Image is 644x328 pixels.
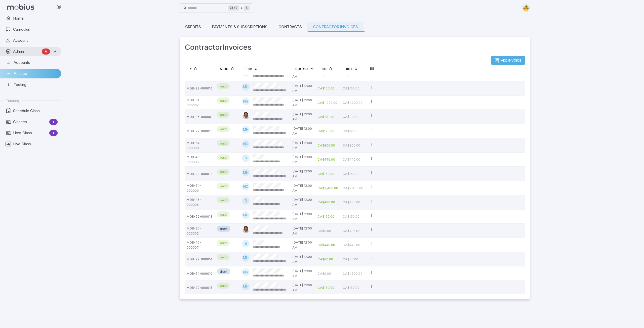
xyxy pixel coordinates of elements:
p: CA$80.00 [343,254,364,264]
p: CA$800.00 [343,140,364,150]
div: NG [242,69,250,76]
p: CA$1,200.00 [317,69,339,79]
span: paid [217,183,230,189]
img: semi-circle.svg [522,4,530,12]
p: [DATE] 12:00 AM [292,169,313,179]
p: [DATE] 12:00 AM [292,240,313,250]
span: paid [217,84,230,89]
p: MOB-22-000012 [187,169,213,179]
p: MOB-45-000005 [187,154,213,164]
p: CA$440.00 [317,240,339,250]
p: [DATE] 12:00 AM [292,211,313,221]
p: MOB-64-000008 [187,140,213,150]
span: paid [217,141,230,146]
div: NG [242,98,250,105]
p: [DATE] 12:00 AM [292,183,313,193]
span: Home [13,16,58,21]
p: CA$160.00 [343,169,364,179]
p: CA$0.00 [317,226,339,236]
button: Add Invoice [491,56,525,65]
span: paid [217,112,230,117]
div: + [228,5,250,11]
div: MH [242,254,250,262]
span: Schedule Class [13,108,58,114]
div: B [242,197,250,205]
span: paid [217,283,230,288]
span: Admin [13,49,40,54]
p: [DATE] 12:00 AM [292,283,313,293]
p: CA$281.48 [343,112,364,122]
p: CA$160.00 [317,169,339,179]
p: [DATE] 12:00 AM [292,268,313,278]
button: Status [217,65,237,73]
kbd: Ctrl [228,6,239,11]
div: MH [242,169,250,176]
p: CA$120.00 [317,126,339,136]
p: CA$160.00 [317,283,339,293]
p: CA$480.00 [317,197,339,207]
img: msmoorelessons.png [242,112,250,119]
span: Live Class [13,141,58,147]
span: paid [217,240,230,245]
p: CA$1,200.00 [343,69,364,79]
a: Credits [180,22,207,32]
button: # [187,65,200,73]
span: paid [217,255,230,260]
p: MOB-85-000002 [187,226,213,236]
span: Host Class [13,130,47,136]
p: MOB-22-000015 [187,283,213,293]
button: Tutor [242,65,261,73]
span: Due Date [295,67,308,71]
span: paid [217,198,230,203]
span: # [190,67,191,71]
p: MOB-64-000009 [187,183,213,193]
span: Curriculum [13,27,58,32]
p: [DATE] 12:00 AM [292,98,313,108]
p: CA$440.00 [343,240,364,250]
p: MOB-45-000006 [187,197,213,207]
div: NG [242,268,250,276]
a: Payments & Subscriptions [207,22,273,32]
p: CA$160.00 [343,83,364,93]
p: CA$160.00 [343,211,364,221]
p: CA$1,600.00 [343,268,364,278]
p: MOB-22-000014 [187,254,213,264]
span: A [42,49,50,54]
span: Status [220,67,228,71]
span: draft [217,226,230,231]
p: CA$281.48 [317,112,339,122]
span: T [49,130,58,135]
span: Classes [13,119,47,125]
div: B [242,154,250,162]
div: MH [242,211,250,219]
p: MOB-85-000001 [187,112,213,122]
p: MOB-64-000007 [187,98,213,108]
span: T [49,119,58,124]
span: paid [217,212,230,217]
button: Total [343,65,361,73]
p: [DATE] 12:00 AM [292,254,313,264]
button: Paid [317,65,336,73]
p: MOB-22-000010 [187,83,213,93]
span: Account [13,38,58,43]
a: Contracts [273,22,307,32]
div: B [242,240,250,247]
p: CA$1,200.00 [317,98,339,108]
span: Finance [14,71,58,76]
button: Column visibility [368,65,376,73]
kbd: k [244,6,250,11]
p: [DATE] 12:00 AM [292,126,313,136]
p: [DATE] 12:00 AM [292,154,313,164]
p: MOB-22-000013 [187,211,213,221]
p: CA$485.82 [343,226,364,236]
p: CA$160.00 [343,283,364,293]
p: CA$80.00 [317,254,339,264]
a: Contractor Invoices [307,22,364,32]
p: CA$1,200.00 [343,98,364,108]
p: [DATE] 12:00 AM [292,69,313,79]
p: CA$120.00 [343,126,364,136]
span: paid [217,169,230,174]
span: draft [217,269,230,274]
p: MOB-22-000011 [187,126,213,136]
p: MOB-000006 [187,69,213,79]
